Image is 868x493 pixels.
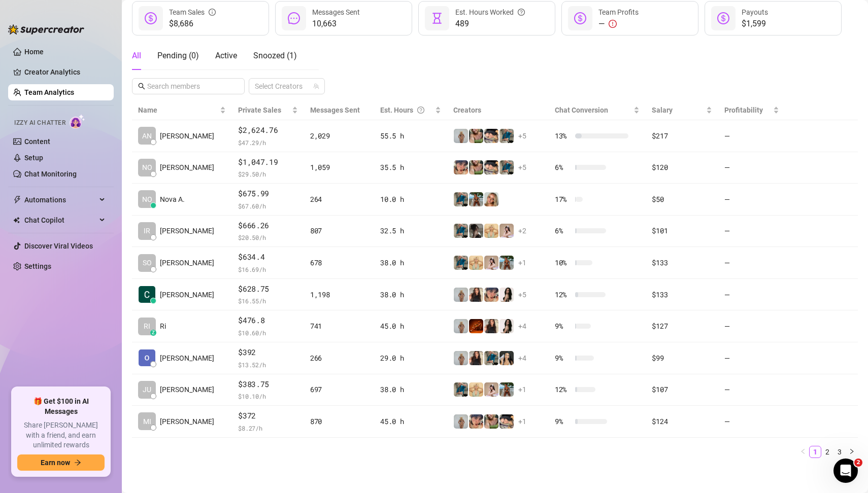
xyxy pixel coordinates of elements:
[447,100,549,120] th: Creators
[849,448,855,454] span: right
[238,328,298,338] span: $ 10.60 /h
[144,225,150,236] span: IR
[132,100,232,120] th: Name
[518,416,526,427] span: + 1
[238,232,298,242] span: $ 20.50 /h
[238,283,298,295] span: $628.75
[469,414,483,429] img: bonnierides
[454,288,468,302] img: Barbi
[718,310,785,342] td: —
[238,137,298,148] span: $ 47.29 /h
[484,192,498,206] img: Cara
[310,321,368,332] div: 741
[724,106,763,114] span: Profitability
[209,7,216,18] span: info-circle
[24,88,74,96] a: Team Analytics
[833,459,858,483] iframe: Intercom live chat
[499,382,514,397] img: Libby
[139,286,155,303] img: Cecil Capuchino
[310,353,368,364] div: 266
[138,83,145,90] span: search
[142,194,152,205] span: NO
[469,382,483,397] img: Actually.Maria
[160,416,214,427] span: [PERSON_NAME]
[598,8,639,16] span: Team Profits
[518,289,526,300] span: + 5
[380,416,441,427] div: 45.0 h
[13,196,21,204] span: thunderbolt
[238,410,298,422] span: $372
[499,288,514,302] img: ChloeLove
[499,256,514,270] img: Libby
[518,321,526,332] span: + 4
[160,384,214,395] span: [PERSON_NAME]
[718,152,785,184] td: —
[310,130,368,142] div: 2,029
[809,446,821,458] li: 1
[150,330,156,336] div: z
[718,342,785,374] td: —
[797,446,809,458] li: Previous Page
[800,448,806,454] span: left
[253,51,297,60] span: Snoozed ( 1 )
[160,257,214,268] span: [PERSON_NAME]
[555,353,571,364] span: 9 %
[469,288,483,302] img: diandradelgado
[846,446,858,458] button: right
[380,194,441,205] div: 10.0 h
[380,104,433,116] div: Est. Hours
[143,416,151,427] span: MI
[454,160,468,174] img: bonnierides
[484,382,498,397] img: anaxmei
[312,18,360,30] span: 10,663
[160,194,185,205] span: Nova A.
[238,220,298,232] span: $666.26
[238,296,298,306] span: $ 16.55 /h
[499,224,514,238] img: anaxmei
[431,12,443,24] span: hourglass
[518,384,526,395] span: + 1
[17,420,105,450] span: Share [PERSON_NAME] with a friend, and earn unlimited rewards
[13,217,20,224] img: Chat Copilot
[312,8,360,16] span: Messages Sent
[380,321,441,332] div: 45.0 h
[142,162,152,173] span: NO
[143,257,152,268] span: SO
[24,154,43,162] a: Setup
[380,130,441,142] div: 55.5 h
[555,162,571,173] span: 6 %
[238,201,298,211] span: $ 67.60 /h
[454,414,468,429] img: Barbi
[238,314,298,327] span: $476.8
[238,391,298,401] span: $ 10.10 /h
[160,162,214,173] span: [PERSON_NAME]
[24,137,50,146] a: Content
[484,288,498,302] img: bonnierides
[169,7,216,18] div: Team Sales
[454,319,468,333] img: Barbi
[380,162,441,173] div: 35.5 h
[238,360,298,370] span: $ 13.52 /h
[652,162,712,173] div: $120
[310,225,368,236] div: 807
[24,242,93,250] a: Discover Viral Videos
[380,384,441,395] div: 38.0 h
[238,124,298,136] span: $2,624.76
[484,351,498,365] img: Eavnc
[484,129,498,143] img: Harley
[417,104,424,116] span: question-circle
[846,446,858,458] li: Next Page
[598,18,639,30] div: —
[821,446,833,458] li: 2
[14,118,65,128] span: Izzy AI Chatter
[833,446,846,458] li: 3
[454,382,468,397] img: Eavnc
[70,114,85,129] img: AI Chatter
[454,224,468,238] img: Eavnc
[215,51,237,60] span: Active
[574,12,586,24] span: dollar-circle
[499,160,514,174] img: Eavnc
[854,459,862,467] span: 2
[484,256,498,270] img: anaxmei
[484,160,498,174] img: Harley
